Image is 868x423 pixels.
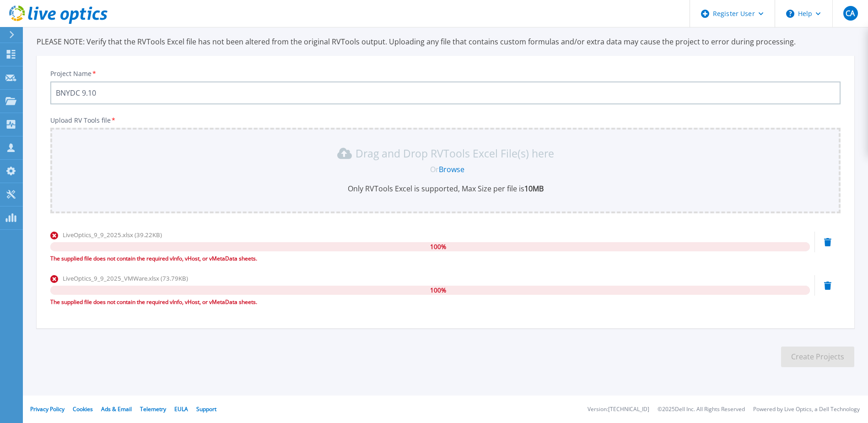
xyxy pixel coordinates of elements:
a: Cookies [73,405,93,413]
p: Upload RV Tools file [50,117,841,124]
button: Create Projects [781,347,854,367]
li: Version: [TECHNICAL_ID] [588,407,649,412]
a: Privacy Policy [30,405,65,413]
div: The supplied file does not contain the required vInfo, vHost, or vMetaData sheets. [50,254,810,263]
li: © 2025 Dell Inc. All Rights Reserved [658,407,745,412]
p: Only RVTools Excel is supported, Max Size per file is [56,184,835,194]
a: EULA [174,405,188,413]
a: Telemetry [140,405,166,413]
a: Ads & Email [101,405,132,413]
span: CA [846,10,855,17]
span: LiveOptics_9_9_2025_VMWare.xlsx (73.79KB) [63,274,188,282]
li: Powered by Live Optics, a Dell Technology [753,407,860,412]
p: Drag and Drop RVTools Excel File(s) here [356,149,554,158]
span: Or [430,164,439,174]
label: Project Name [50,70,97,77]
span: LiveOptics_9_9_2025.xlsx (39.22KB) [63,231,162,239]
input: Enter Project Name [50,81,841,104]
span: 100 % [430,242,446,251]
a: Support [196,405,216,413]
a: Browse [439,164,464,174]
span: 100 % [430,286,446,295]
b: 10MB [524,184,544,194]
div: The supplied file does not contain the required vInfo, vHost, or vMetaData sheets. [50,298,810,307]
div: Drag and Drop RVTools Excel File(s) here OrBrowseOnly RVTools Excel is supported, Max Size per fi... [56,146,835,194]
